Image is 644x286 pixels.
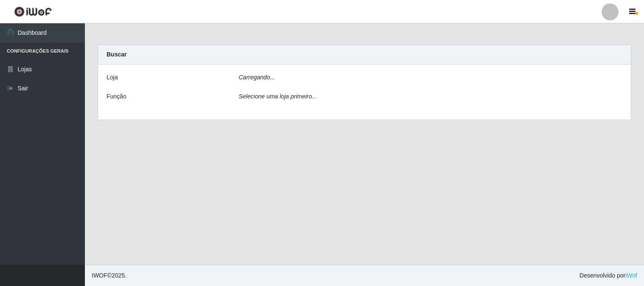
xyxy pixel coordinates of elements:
[107,51,127,58] strong: Buscar
[239,93,317,100] i: Selecione uma loja primeiro...
[239,74,275,81] i: Carregando...
[107,73,118,82] label: Loja
[14,6,52,17] img: CoreUI Logo
[92,271,127,280] span: © 2025 .
[107,92,127,101] label: Função
[625,272,637,279] a: iWof
[579,271,637,280] span: Desenvolvido por
[92,272,107,279] span: IWOF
